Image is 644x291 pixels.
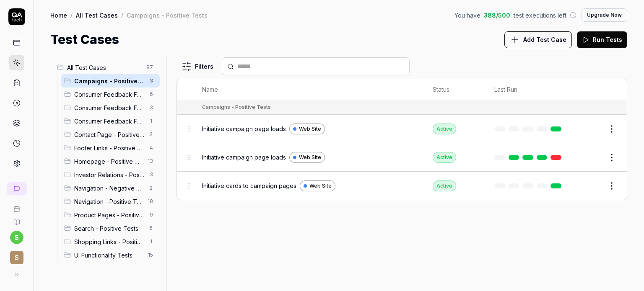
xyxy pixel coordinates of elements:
[202,153,286,162] span: Initiative campaign page loads
[74,130,145,139] span: Contact Page - Positive Tests
[146,210,156,220] span: 9
[74,103,145,112] span: Consumer Feedback Form - Negative Tests
[74,77,145,85] span: Campaigns - Positive Tests
[433,152,456,163] div: Active
[424,79,486,100] th: Status
[3,212,30,226] a: Documentation
[146,89,156,99] span: 6
[50,30,119,49] h1: Test Cases
[144,196,156,206] span: 18
[146,76,156,86] span: 3
[74,197,143,206] span: Navigation - Positive Tests
[454,11,480,20] span: You have
[61,195,160,208] div: Drag to reorderNavigation - Positive Tests18
[76,11,118,19] a: All Test Cases
[61,155,160,168] div: Drag to reorderHomepage - Positive Tests13
[486,79,573,100] th: Last Run
[121,11,123,19] div: /
[433,124,456,134] div: Active
[289,124,325,134] a: Web Site
[50,11,67,19] a: Home
[202,181,296,190] span: Initiative cards to campaign pages
[67,63,141,72] span: All Test Cases
[3,199,30,212] a: Book a call with us
[577,31,627,48] button: Run Tests
[74,224,145,233] span: Search - Positive Tests
[146,143,156,153] span: 4
[146,237,156,247] span: 1
[202,103,271,111] div: Campaigns - Positive Tests
[74,211,145,219] span: Product Pages - Positive Tests
[61,74,160,88] div: Drag to reorderCampaigns - Positive Tests3
[74,90,145,99] span: Consumer Feedback Form - Edge Cases
[433,180,456,191] div: Active
[484,11,510,20] span: 388 / 500
[177,115,627,143] tr: Initiative campaign page loadsWeb SiteActive
[177,143,627,172] tr: Initiative campaign page loadsWeb SiteActive
[146,103,156,113] span: 3
[61,181,160,195] div: Drag to reorderNavigation - Negative Tests2
[582,8,627,22] button: Upgrade Now
[61,221,160,235] div: Drag to reorderSearch - Positive Tests5
[74,157,143,166] span: Homepage - Positive Tests
[61,248,160,262] div: Drag to reorderUI Functionality Tests15
[299,154,321,161] span: Web Site
[10,231,23,244] button: s
[146,223,156,233] span: 5
[74,237,145,246] span: Shopping Links - Positive Tests
[146,116,156,126] span: 1
[146,183,156,193] span: 2
[299,125,321,133] span: Web Site
[61,235,160,248] div: Drag to reorderShopping Links - Positive Tests1
[70,11,73,19] div: /
[144,156,156,166] span: 13
[7,182,27,196] a: New conversation
[146,170,156,180] span: 3
[145,250,156,260] span: 15
[61,88,160,101] div: Drag to reorderConsumer Feedback Form - Edge Cases6
[194,79,424,100] th: Name
[61,128,160,141] div: Drag to reorderContact Page - Positive Tests2
[61,168,160,181] div: Drag to reorderInvestor Relations - Positive Tests3
[10,251,23,264] span: S
[74,144,145,152] span: Footer Links - Positive Tests
[504,31,572,48] button: Add Test Case
[61,141,160,155] div: Drag to reorderFooter Links - Positive Tests4
[289,152,325,163] a: Web Site
[61,101,160,114] div: Drag to reorderConsumer Feedback Form - Negative Tests3
[300,180,335,191] a: Web Site
[177,172,627,200] tr: Initiative cards to campaign pagesWeb SiteActive
[309,182,332,190] span: Web Site
[202,124,286,133] span: Initiative campaign page loads
[143,62,156,72] span: 87
[127,11,208,19] div: Campaigns - Positive Tests
[74,170,145,179] span: Investor Relations - Positive Tests
[61,114,160,128] div: Drag to reorderConsumer Feedback Form - Positive Tests1
[61,208,160,221] div: Drag to reorderProduct Pages - Positive Tests9
[74,117,145,126] span: Consumer Feedback Form - Positive Tests
[3,244,30,266] button: S
[514,11,566,20] span: test executions left
[523,35,566,44] span: Add Test Case
[74,251,143,260] span: UI Functionality Tests
[74,184,145,193] span: Navigation - Negative Tests
[146,129,156,139] span: 2
[177,58,218,75] button: Filters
